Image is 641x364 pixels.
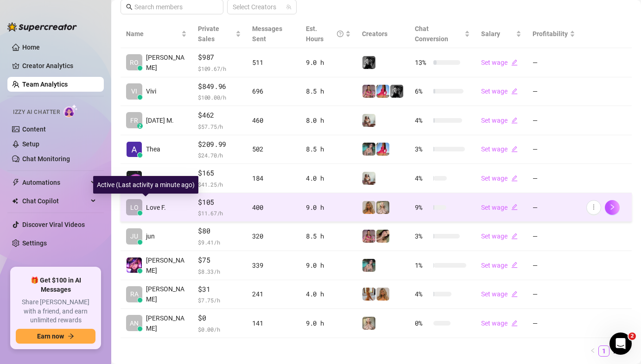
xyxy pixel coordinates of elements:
[527,135,581,164] td: —
[146,313,187,333] span: [PERSON_NAME]
[252,202,294,213] div: 400
[198,255,241,266] span: $75
[198,52,241,63] span: $987
[533,30,568,38] span: Profitability
[415,144,430,154] span: 3 %
[13,108,60,117] span: Izzy AI Chatter
[22,194,88,208] span: Chat Copilot
[415,115,430,126] span: 4 %
[415,25,448,43] span: Chat Conversion
[306,24,344,44] div: Est. Hours
[590,348,596,353] span: left
[252,260,294,270] div: 339
[93,176,198,194] div: Active (Last activity a minute ago)
[198,139,241,150] span: $209.99
[527,309,581,338] td: —
[306,86,351,96] div: 8.5 h
[146,52,187,73] span: [PERSON_NAME]
[527,48,581,77] td: —
[362,317,375,330] img: Ellie (VIP)
[415,86,430,96] span: 6 %
[198,226,241,237] span: $80
[63,104,78,118] img: AI Chatter
[481,30,500,38] span: Salary
[198,325,241,334] span: $ 0.00 /h
[609,204,616,210] span: right
[198,313,241,324] span: $0
[415,260,430,270] span: 1 %
[609,333,632,355] iframe: Intercom live chat
[198,151,241,160] span: $ 24.70 /h
[415,173,430,183] span: 4 %
[376,201,389,214] img: Ellie (VIP)
[252,231,294,241] div: 320
[198,238,241,247] span: $ 9.41 /h
[286,4,292,10] span: team
[527,222,581,251] td: —
[415,289,430,299] span: 4 %
[146,231,155,241] span: jun
[306,115,351,126] div: 8.0 h
[146,202,166,213] span: Love F.
[481,88,518,95] a: Set wageedit
[146,144,160,154] span: Thea
[511,320,518,326] span: edit
[628,333,636,340] span: 2
[527,164,581,193] td: —
[511,59,518,66] span: edit
[527,280,581,309] td: —
[376,143,389,156] img: Maddie (VIP)
[362,172,375,185] img: Savannah (VIP)
[511,117,518,124] span: edit
[362,230,375,243] img: Tabby (VIP)
[362,85,375,98] img: Tabby (VIP)
[22,239,47,247] a: Settings
[252,115,294,126] div: 460
[131,86,137,96] span: VI
[252,86,294,96] div: 696
[137,123,143,129] div: z
[306,260,351,270] div: 9.0 h
[146,115,174,126] span: [DATE] M.
[252,144,294,154] div: 502
[481,204,518,211] a: Set wageedit
[130,202,139,213] span: LO
[22,221,85,228] a: Discover Viral Videos
[415,318,430,328] span: 0 %
[481,145,518,153] a: Set wageedit
[527,193,581,222] td: —
[252,173,294,183] div: 184
[198,93,241,102] span: $ 100.00 /h
[198,284,241,295] span: $31
[68,333,74,339] span: arrow-right
[127,142,142,157] img: Thea
[527,106,581,135] td: —
[511,88,518,94] span: edit
[130,289,139,299] span: RA
[362,201,375,214] img: Jaz (VIP)
[198,168,241,179] span: $165
[481,232,518,240] a: Set wageedit
[198,25,219,43] span: Private Sales
[198,197,241,208] span: $105
[252,289,294,299] div: 241
[481,59,518,66] a: Set wageedit
[481,320,518,327] a: Set wageedit
[146,284,187,304] span: [PERSON_NAME]
[126,4,133,10] span: search
[252,25,282,43] span: Messages Sent
[306,144,351,154] div: 8.5 h
[252,57,294,68] div: 511
[198,208,241,218] span: $ 11.67 /h
[511,146,518,152] span: edit
[134,2,210,12] input: Search members
[306,289,351,299] div: 4.0 h
[198,267,241,276] span: $ 8.33 /h
[130,318,139,328] span: AN
[598,345,609,357] li: 1
[146,86,156,96] span: Vivi
[22,140,39,148] a: Setup
[481,262,518,269] a: Set wageedit
[198,110,241,121] span: $462
[376,85,389,98] img: Maddie (VIP)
